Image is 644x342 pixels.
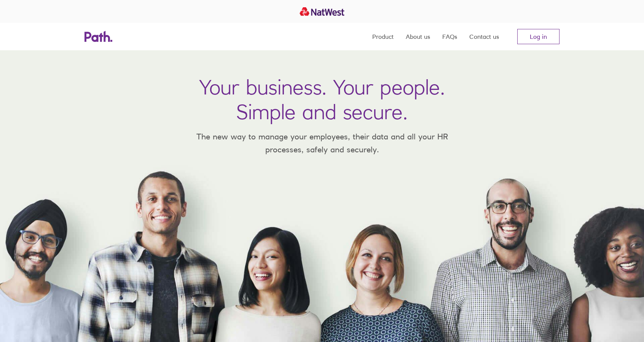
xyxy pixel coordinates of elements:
[517,29,560,44] a: Log in
[372,23,394,50] a: Product
[199,75,445,124] h1: Your business. Your people. Simple and secure.
[469,23,499,50] a: Contact us
[442,23,457,50] a: FAQs
[406,23,430,50] a: About us
[185,130,459,156] p: The new way to manage your employees, their data and all your HR processes, safely and securely.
